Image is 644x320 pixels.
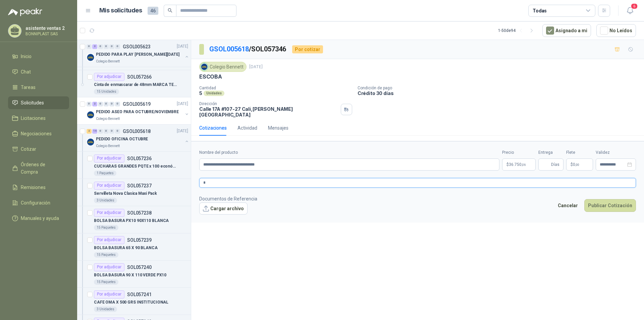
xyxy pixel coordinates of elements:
[8,158,69,178] a: Órdenes de Compra
[596,149,636,156] label: Validez
[77,206,191,233] a: Por adjudicarSOL057238BOLSA BASURA PX10 90X110 BLANCA15 Paquetes
[87,44,92,49] div: 0
[8,127,69,140] a: Negociaciones
[94,236,124,244] div: Por adjudicar
[94,209,124,217] div: Por adjudicar
[127,211,152,215] p: SOL057238
[96,59,120,64] p: Colegio Bennett
[96,116,120,122] p: Colegio Bennett
[87,43,190,64] a: 0 2 0 0 0 0 GSOL005623[DATE] Company LogoPEDIDO PARA PLAY [PERSON_NAME][DATE]Colegio Bennett
[96,136,148,142] p: PEDIDO OFICINA OCTUBRE
[94,154,124,163] div: Por adjudicar
[77,152,191,179] a: Por adjudicarSOL057236CUCHARAS GRANDES PQTE x 100 económico1 Paquetes
[199,106,338,118] p: Calle 17A #107-27 Cali , [PERSON_NAME][GEOGRAPHIC_DATA]
[87,111,95,119] img: Company Logo
[115,44,120,49] div: 0
[199,90,202,96] p: 5
[109,102,114,106] div: 0
[21,184,46,191] span: Remisiones
[87,53,95,61] img: Company Logo
[148,7,158,15] span: 46
[25,26,67,31] p: asistente ventas 2
[177,101,188,107] p: [DATE]
[21,53,32,60] span: Inicio
[92,44,97,49] div: 2
[127,238,152,242] p: SOL057239
[8,196,69,209] a: Configuración
[104,129,109,134] div: 0
[115,129,120,134] div: 0
[21,130,52,137] span: Negociaciones
[87,100,190,122] a: 0 2 0 0 0 0 GSOL005619[DATE] Company LogoPEDIDO ASEO PARA OCTUBRE/NOVIEMBREColegio Bennett
[624,5,636,17] button: 6
[92,129,97,134] div: 14
[94,89,119,94] div: 15 Unidades
[199,202,248,215] button: Cargar archivo
[94,163,177,170] p: CUCHARAS GRANDES PQTE x 100 económico
[77,233,191,261] a: Por adjudicarSOL057239BOLSA BASURA 65 X 90 BLANCA15 Paquetes
[77,288,191,315] a: Por adjudicarSOL057241CAFE OMA X 500 GRS INSTITUCIONAL3 Unidades
[199,124,227,132] div: Cotizaciones
[502,149,536,156] label: Precio
[249,64,263,70] p: [DATE]
[94,171,116,176] div: 1 Paquetes
[199,101,338,106] p: Dirección
[199,86,352,90] p: Cantidad
[94,245,158,251] p: BOLSA BASURA 65 X 90 BLANCA
[21,161,63,176] span: Órdenes de Compra
[542,24,591,37] button: Asignado a mi
[94,299,168,306] p: CAFE OMA X 500 GRS INSTITUCIONAL
[77,70,191,97] a: Por adjudicarSOL057266Cinta de enmascarar de 48mm MARCA TESA15 Unidades
[8,181,69,194] a: Remisiones
[8,212,69,225] a: Manuales y ayuda
[21,215,59,222] span: Manuales y ayuda
[104,102,109,106] div: 0
[94,198,117,203] div: 3 Unidades
[237,124,257,132] div: Actividad
[96,109,179,115] p: PEDIDO ASEO PARA OCTUBRE/NOVIEMBRE
[77,179,191,206] a: Por adjudicarSOL057237Servilleta Nova Clasica Maxi Pack3 Unidades
[509,163,526,167] span: 36.750
[584,199,636,212] button: Publicar Cotización
[596,24,636,37] button: No Leídos
[123,129,151,134] p: GSOL005618
[94,190,157,197] p: Servilleta Nova Clasica Maxi Pack
[268,124,288,132] div: Mensajes
[94,272,166,278] p: BOLSA BASURA 90 X 110 VERDE PX10
[8,143,69,155] a: Cotizar
[177,128,188,134] p: [DATE]
[554,199,582,212] button: Cancelar
[94,73,124,81] div: Por adjudicar
[575,163,579,167] span: ,00
[94,182,124,190] div: Por adjudicar
[8,8,42,16] img: Logo peakr
[123,102,151,106] p: GSOL005619
[21,199,50,207] span: Configuración
[573,163,579,167] span: 0
[502,158,536,171] p: $36.750,06
[8,112,69,125] a: Licitaciones
[199,195,257,202] p: Documentos de Referencia
[177,44,188,50] p: [DATE]
[94,279,118,285] div: 15 Paquetes
[87,127,190,149] a: 2 14 0 0 0 0 GSOL005618[DATE] Company LogoPEDIDO OFICINA OCTUBREColegio Bennett
[94,225,118,230] div: 15 Paquetes
[358,86,641,90] p: Condición de pago
[566,158,593,171] p: $ 0,00
[94,218,169,224] p: BOLSA BASURA PX10 90X110 BLANCA
[292,45,323,53] div: Por cotizar
[92,102,97,106] div: 2
[21,145,36,153] span: Cotizar
[8,96,69,109] a: Solicitudes
[571,163,573,167] span: $
[199,62,247,72] div: Colegio Bennett
[21,99,44,106] span: Solicitudes
[104,44,109,49] div: 0
[168,8,172,13] span: search
[96,143,120,149] p: Colegio Bennett
[8,50,69,63] a: Inicio
[96,52,179,58] p: PEDIDO PARA PLAY [PERSON_NAME][DATE]
[199,149,499,156] label: Nombre del producto
[94,252,118,258] div: 15 Paquetes
[21,115,46,122] span: Licitaciones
